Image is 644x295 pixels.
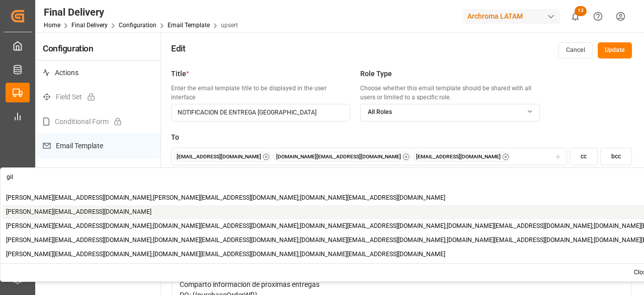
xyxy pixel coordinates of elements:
[35,61,160,85] p: Actions
[360,84,539,102] p: Choose whether this email template should be shared with all users or limited to a specific role.
[276,153,401,160] small: [DOMAIN_NAME][EMAIL_ADDRESS][DOMAIN_NAME]
[35,32,160,61] h4: Configuration
[171,104,350,122] input: Enter title
[71,22,108,29] a: Final Delivery
[6,250,445,259] span: [PERSON_NAME][EMAIL_ADDRESS][DOMAIN_NAME];[DOMAIN_NAME][EMAIL_ADDRESS][DOMAIN_NAME];[DOMAIN_NAME]...
[168,22,210,29] a: Email Template
[416,153,501,160] button: [EMAIL_ADDRESS][DOMAIN_NAME]
[171,84,350,102] p: Enter the email template title to be displayed in the user interface
[598,42,632,58] button: Update
[171,69,186,79] span: Title
[416,153,501,160] small: [EMAIL_ADDRESS][DOMAIN_NAME]
[463,7,564,26] button: Archroma LATAM
[177,153,261,160] small: [EMAIL_ADDRESS][DOMAIN_NAME]
[35,85,160,109] p: Field Set
[44,5,238,20] div: Final Delivery
[44,22,60,29] a: Home
[35,109,160,134] p: Conditional Form
[600,148,632,165] button: bcc
[575,6,587,16] span: 13
[35,134,160,158] p: Email Template
[276,153,401,160] button: [DOMAIN_NAME][EMAIL_ADDRESS][DOMAIN_NAME]
[35,158,160,183] p: Filter
[368,108,392,117] span: All Roles
[6,194,445,203] span: [PERSON_NAME][EMAIL_ADDRESS][DOMAIN_NAME];[PERSON_NAME][EMAIL_ADDRESS][DOMAIN_NAME];[DOMAIN_NAME]...
[171,42,185,55] h4: Edit
[119,22,156,29] a: Configuration
[564,5,587,28] button: show 13 new notifications
[177,153,261,160] button: [EMAIL_ADDRESS][DOMAIN_NAME]
[171,148,567,165] button: [EMAIL_ADDRESS][DOMAIN_NAME][DOMAIN_NAME][EMAIL_ADDRESS][DOMAIN_NAME][EMAIL_ADDRESS][DOMAIN_NAME]
[360,69,392,79] span: Role Type
[558,42,593,58] button: Cancel
[180,280,319,288] span: Comparto informacion de proximas entregas
[570,148,598,165] button: cc
[360,104,539,122] button: All Roles
[587,5,609,28] button: Help Center
[463,9,560,24] div: Archroma LATAM
[6,208,151,217] span: [PERSON_NAME][EMAIL_ADDRESS][DOMAIN_NAME]
[171,132,179,143] span: To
